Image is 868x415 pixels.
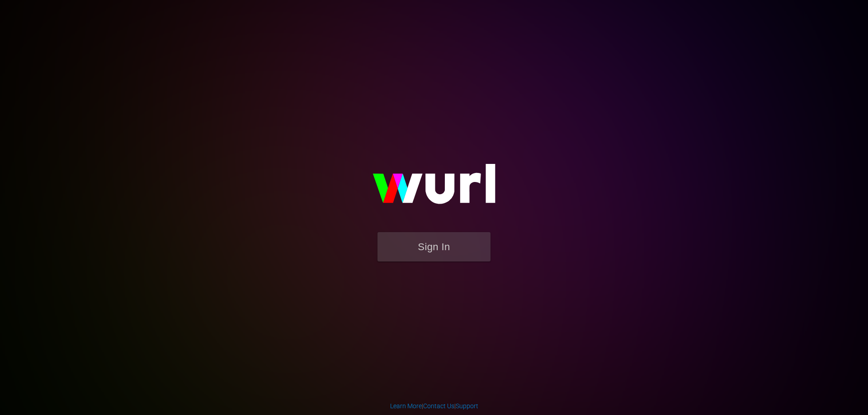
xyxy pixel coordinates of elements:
img: wurl-logo-on-black-223613ac3d8ba8fe6dc639794a292ebdb59501304c7dfd60c99c58986ef67473.svg [344,145,524,232]
button: Sign In [377,232,491,261]
a: Learn More [390,402,422,410]
a: Contact Us [423,402,454,410]
div: | | [390,401,478,410]
a: Support [456,402,478,410]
